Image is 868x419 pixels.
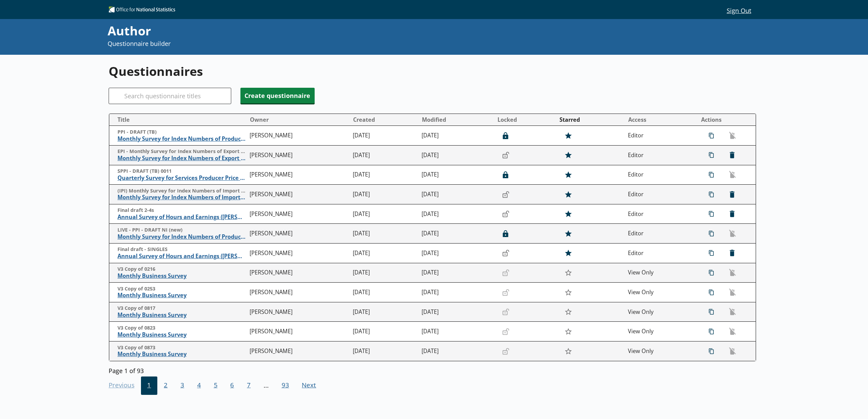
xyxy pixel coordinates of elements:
td: [DATE] [350,185,419,204]
button: Star [561,207,575,220]
td: Editor [625,244,694,263]
button: Star [561,266,575,279]
span: 4 [191,376,207,395]
td: [DATE] [419,146,494,165]
td: [DATE] [350,283,419,302]
span: LIVE - PPI - DRAFT NI (new) [117,227,247,233]
td: [DATE] [419,185,494,204]
td: [DATE] [419,244,494,263]
button: Created [350,114,419,125]
span: Quarterly Survey for Services Producer Price Indices [117,174,247,182]
span: 5 [207,376,224,395]
td: [PERSON_NAME] [247,283,350,302]
td: [DATE] [419,224,494,244]
button: Locked [495,114,556,125]
td: [DATE] [350,302,419,322]
td: [DATE] [350,224,419,244]
span: V3 Copy of 0817 [117,305,247,312]
td: [PERSON_NAME] [247,244,350,263]
td: [PERSON_NAME] [247,126,350,146]
span: Annual Survey of Hours and Earnings ([PERSON_NAME]) [117,253,247,260]
span: V3 Copy of 0873 [117,345,247,351]
td: Editor [625,204,694,224]
div: Page 1 of 93 [109,365,757,374]
td: [DATE] [419,204,494,224]
span: Final draft - SINGLES [117,246,247,253]
span: Monthly Survey for Index Numbers of Import Prices - Price Quotation Return [117,194,247,201]
td: Editor [625,224,694,244]
button: Star [561,227,575,240]
button: Lock [499,130,513,141]
span: Final draft 2-4s [117,207,247,214]
span: 93 [275,376,296,395]
span: V3 Copy of 0216 [117,266,247,272]
li: ... [257,376,275,395]
span: Monthly Survey for Index Numbers of Producer Prices - Price Quotation Return [117,233,247,240]
span: Monthly Business Survey [117,351,247,358]
td: [DATE] [350,165,419,185]
button: Lock [499,228,513,239]
button: Star [561,188,575,201]
button: Title [112,114,247,125]
span: PPI - DRAFT (TB) [117,129,247,135]
div: Author [108,22,587,39]
span: Monthly Business Survey [117,312,247,319]
td: [DATE] [350,126,419,146]
button: Lock [499,189,513,200]
span: SPPI - DRAFT (TB) 0011 [117,168,247,174]
td: Editor [625,165,694,185]
td: [PERSON_NAME] [247,146,350,165]
button: Star [561,149,575,162]
td: [PERSON_NAME] [247,185,350,204]
td: [DATE] [419,302,494,322]
td: View Only [625,283,694,302]
span: Monthly Business Survey [117,292,247,299]
button: Owner [247,114,350,125]
button: Access [626,114,694,125]
td: View Only [625,322,694,341]
td: [PERSON_NAME] [247,224,350,244]
span: V3 Copy of 0253 [117,286,247,292]
span: Annual Survey of Hours and Earnings ([PERSON_NAME]) [117,214,247,221]
button: Lock [499,247,513,259]
td: [PERSON_NAME] [247,165,350,185]
td: [DATE] [419,126,494,146]
td: View Only [625,302,694,322]
td: [DATE] [350,244,419,263]
p: Questionnaire builder [108,39,587,48]
span: Monthly Survey for Index Numbers of Producer Prices - Price Quotation Return [117,135,247,143]
td: [PERSON_NAME] [247,302,350,322]
button: Sign Out [722,4,757,16]
span: 3 [174,376,191,395]
td: [DATE] [350,341,419,361]
button: 7 [240,376,257,395]
button: Create questionnaire [240,88,315,103]
td: Editor [625,126,694,146]
button: Star [561,305,575,318]
input: Search questionnaire titles [109,88,231,104]
td: [DATE] [350,263,419,283]
td: [PERSON_NAME] [247,263,350,283]
td: [PERSON_NAME] [247,341,350,361]
td: [DATE] [419,263,494,283]
th: Actions [694,114,756,126]
button: Star [561,345,575,357]
td: [DATE] [419,322,494,341]
button: Next [296,376,323,395]
span: V3 Copy of 0823 [117,325,247,331]
h1: Questionnaires [109,63,757,80]
button: 2 [157,376,174,395]
button: Star [561,129,575,142]
button: Star [561,325,575,338]
button: Star [561,286,575,299]
button: Star [561,247,575,259]
button: 6 [224,376,240,395]
td: [DATE] [419,165,494,185]
span: Monthly Business Survey [117,331,247,338]
td: [PERSON_NAME] [247,204,350,224]
td: [DATE] [350,146,419,165]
